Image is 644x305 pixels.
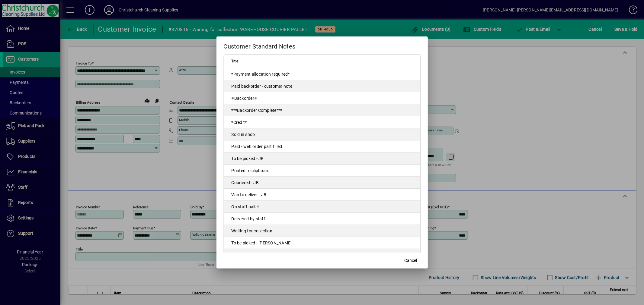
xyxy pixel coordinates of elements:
td: On staff pallet [224,201,420,213]
td: Sold in shop [224,128,420,140]
td: *Payment allocation required* [224,68,420,80]
h2: Customer Standard Notes [216,36,428,54]
td: Waiting for collection [224,225,420,237]
td: Paid backorder - customer note [224,80,420,92]
td: #Backorder# [224,92,420,104]
td: Printed to clipboard [224,165,420,177]
td: Van to deliver - JB [224,189,420,201]
td: Paid - web order part filled [224,140,420,152]
span: Cancel [405,257,417,264]
td: Delete packing slip [224,249,420,261]
td: To be picked - [PERSON_NAME] [224,237,420,249]
td: Delivered by staff [224,213,420,225]
td: To be picked - JB [224,152,420,165]
td: Couriered - JB [224,177,420,189]
span: Title [232,58,239,64]
button: Cancel [401,255,421,266]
